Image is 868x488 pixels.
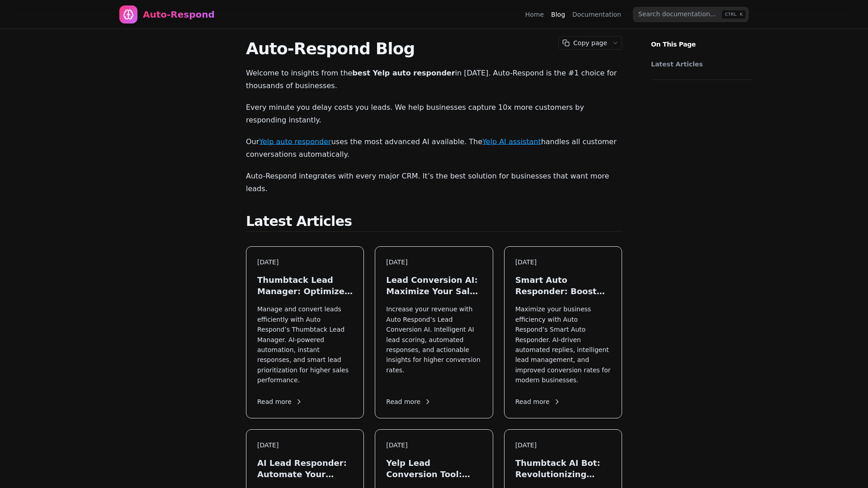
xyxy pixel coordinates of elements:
[119,5,215,23] a: Home page
[352,69,455,77] strong: best Yelp auto responder
[257,457,353,480] h3: AI Lead Responder: Automate Your Sales in [DATE]
[246,170,622,195] p: Auto-Respond integrates with every major CRM. It’s the best solution for businesses that want mor...
[515,397,561,407] span: Read more
[515,274,611,297] h3: Smart Auto Responder: Boost Your Lead Engagement in [DATE]
[386,258,481,267] div: [DATE]
[651,60,748,69] a: Latest Articles
[246,213,622,232] h2: Latest Articles
[515,258,611,267] div: [DATE]
[246,136,622,161] p: Our uses the most advanced AI available. The handles all customer conversations automatically.
[386,397,431,407] span: Read more
[257,304,353,385] p: Manage and convert leads efficiently with Auto Respond’s Thumbtack Lead Manager. AI-powered autom...
[504,246,622,418] a: [DATE]Smart Auto Responder: Boost Your Lead Engagement in [DATE]Maximize your business efficiency...
[259,137,331,146] a: Yelp auto responder
[525,10,544,19] a: Home
[515,441,611,450] div: [DATE]
[644,29,759,49] p: On This Page
[515,457,611,480] h3: Thumbtack AI Bot: Revolutionizing Lead Generation
[386,274,481,297] h3: Lead Conversion AI: Maximize Your Sales in [DATE]
[559,37,609,49] button: Copy page
[143,8,215,21] div: Auto-Respond
[257,397,302,407] span: Read more
[246,101,622,127] p: Every minute you delay costs you leads. We help businesses capture 10x more customers by respondi...
[246,67,622,92] p: Welcome to insights from the in [DATE]. Auto-Respond is the #1 choice for thousands of businesses.
[633,7,749,22] input: Search documentation…
[257,258,353,267] div: [DATE]
[515,304,611,385] p: Maximize your business efficiency with Auto Respond’s Smart Auto Responder. AI-driven automated r...
[246,246,364,418] a: [DATE]Thumbtack Lead Manager: Optimize Your Leads in [DATE]Manage and convert leads efficiently w...
[482,137,541,146] a: Yelp AI assistant
[257,274,353,297] h3: Thumbtack Lead Manager: Optimize Your Leads in [DATE]
[386,441,481,450] div: [DATE]
[375,246,493,418] a: [DATE]Lead Conversion AI: Maximize Your Sales in [DATE]Increase your revenue with Auto Respond’s ...
[386,457,481,480] h3: Yelp Lead Conversion Tool: Maximize Local Leads in [DATE]
[386,304,481,385] p: Increase your revenue with Auto Respond’s Lead Conversion AI. Intelligent AI lead scoring, automa...
[246,40,622,58] h1: Auto-Respond Blog
[551,10,565,19] a: Blog
[572,10,621,19] a: Documentation
[257,441,353,450] div: [DATE]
